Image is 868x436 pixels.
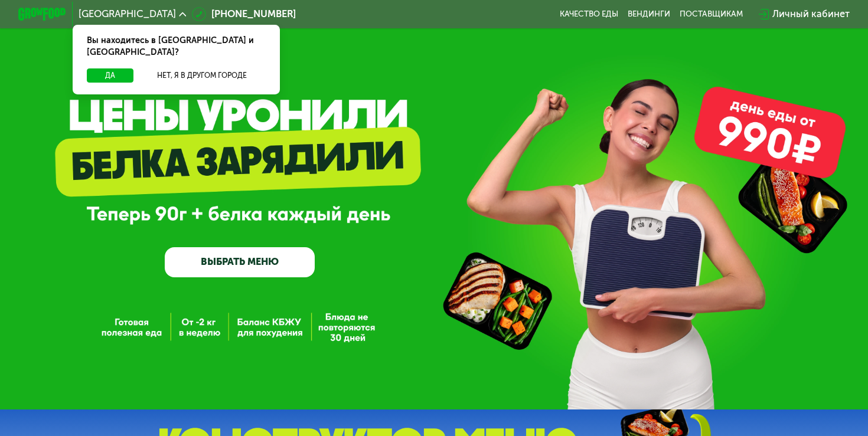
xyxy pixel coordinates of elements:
a: ВЫБРАТЬ МЕНЮ [165,247,315,277]
button: Нет, я в другом городе [138,68,265,83]
a: Качество еды [560,9,618,19]
a: Вендинги [628,9,670,19]
div: поставщикам [680,9,743,19]
div: Личный кабинет [772,7,850,22]
button: Да [87,68,133,83]
a: [PHONE_NUMBER] [192,7,296,22]
span: [GEOGRAPHIC_DATA] [79,9,176,19]
div: Вы находитесь в [GEOGRAPHIC_DATA] и [GEOGRAPHIC_DATA]? [73,25,280,68]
